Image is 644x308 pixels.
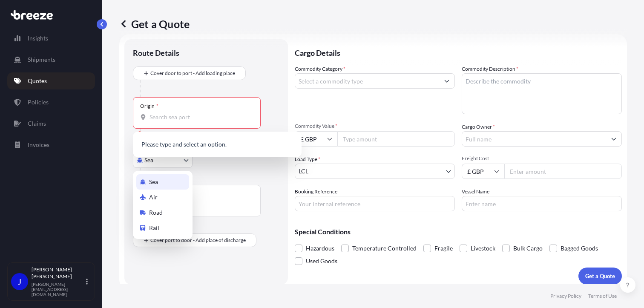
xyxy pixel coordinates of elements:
[119,17,190,31] p: Get a Quote
[136,135,298,154] p: Please type and select an option.
[133,171,193,239] div: Select transport
[133,132,302,157] div: Show suggestions
[149,208,163,217] span: Road
[137,130,192,138] div: Please select an origin
[149,193,158,201] span: Air
[149,224,159,232] span: Rail
[149,178,158,186] span: Sea
[295,39,622,65] p: Cargo Details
